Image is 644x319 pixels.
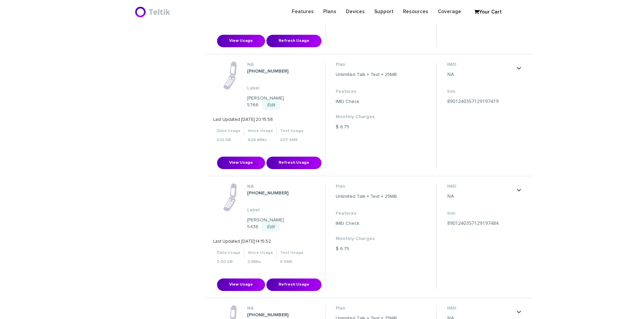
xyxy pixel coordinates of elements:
[516,187,522,193] a: .
[266,35,321,47] button: Refresh Usage
[247,61,314,68] dt: NA
[336,113,397,120] dt: Monthly Charges
[213,239,307,245] p: Last Updated [DATE] 14:15:52
[247,191,289,195] strong: [PHONE_NUMBER]
[447,305,515,312] dt: IMEI
[213,136,244,145] th: 0.12 GB
[217,157,265,169] button: View Usage
[336,245,397,252] dd: $ 6.75
[318,5,341,18] a: Plans
[369,5,398,18] a: Support
[244,136,277,145] th: 428 MINs
[135,5,172,19] img: BriteX
[336,183,397,190] dt: Plan
[336,88,397,95] dt: Features
[217,278,265,291] button: View Usage
[336,98,397,105] dd: IMEI Check
[336,124,397,130] dd: $ 6.75
[247,183,314,190] dt: NA
[247,217,314,230] dd: [PERSON_NAME] 5438
[277,258,307,267] th: 0 SMS
[398,5,433,18] a: Resources
[262,100,280,110] a: Edit
[516,309,522,315] a: .
[277,136,307,145] th: 207 SMS
[336,305,397,312] dt: Plan
[213,248,244,258] th: Data Usage
[447,61,515,68] dt: IMEI
[244,127,277,136] th: Voice Usage
[447,183,515,190] dt: IMEI
[244,258,277,267] th: 0 MINs
[213,117,307,123] p: Last Updated [DATE] 20:15:58
[336,193,397,200] dd: Unlimited Talk + Text + 25MB
[471,7,505,17] a: Your Cart
[213,127,244,136] th: Data Usage
[277,127,307,136] th: Text Usage
[247,95,314,108] dd: [PERSON_NAME] 5766
[277,248,307,258] th: Text Usage
[341,5,369,18] a: Devices
[287,5,318,18] a: Features
[247,69,289,74] strong: [PHONE_NUMBER]
[336,71,397,78] dd: Unlimited Talk + Text + 25MB
[213,258,244,267] th: 0.00 GB
[447,88,515,95] dt: Sim
[336,61,397,68] dt: Plan
[447,210,515,217] dt: Sim
[217,35,265,47] button: View Usage
[336,210,397,217] dt: Features
[516,65,522,71] a: .
[266,278,321,291] button: Refresh Usage
[223,183,237,212] img: phone
[223,61,237,90] img: phone
[247,85,314,91] dt: Label
[247,313,289,317] strong: [PHONE_NUMBER]
[336,235,397,242] dt: Monthly Charges
[247,305,314,312] dt: NA
[266,157,321,169] button: Refresh Usage
[336,220,397,227] dd: IMEI Check
[433,5,466,18] a: Coverage
[244,248,277,258] th: Voice Usage
[262,222,280,232] a: Edit
[247,207,314,213] dt: Label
